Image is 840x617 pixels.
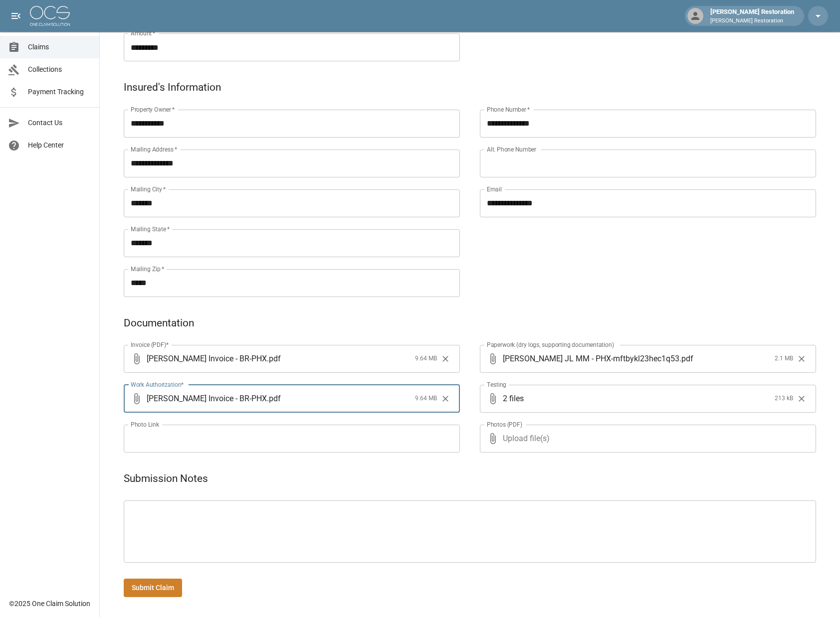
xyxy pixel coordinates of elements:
[131,225,170,233] label: Mailing State
[267,393,281,404] span: . pdf
[503,353,679,364] span: [PERSON_NAME] JL MM - PHX-mftbykl23hec1q53
[794,351,809,366] button: Clear
[131,340,169,349] label: Invoice (PDF)*
[28,64,91,75] span: Collections
[267,353,281,364] span: . pdf
[131,420,159,429] label: Photo Link
[6,6,26,26] button: open drawer
[503,425,789,453] span: Upload file(s)
[487,340,614,349] label: Paperwork (dry logs, supporting documentation)
[131,105,175,114] label: Property Owner
[30,6,70,26] img: ocs-logo-white-transparent.png
[503,385,771,413] span: 2 files
[438,351,453,366] button: Clear
[28,87,91,97] span: Payment Tracking
[415,394,437,404] span: 9.64 MB
[28,140,91,151] span: Help Center
[487,145,536,154] label: Alt. Phone Number
[775,354,793,364] span: 2.1 MB
[28,42,91,52] span: Claims
[9,599,90,609] div: © 2025 One Claim Solution
[706,7,798,25] div: [PERSON_NAME] Restoration
[487,380,506,389] label: Testing
[487,185,502,193] label: Email
[124,579,182,597] button: Submit Claim
[147,353,267,364] span: [PERSON_NAME] Invoice - BR-PHX
[131,185,166,193] label: Mailing City
[131,265,165,273] label: Mailing Zip
[487,105,530,114] label: Phone Number
[487,420,522,429] label: Photos (PDF)
[710,17,794,25] p: [PERSON_NAME] Restoration
[147,393,267,404] span: [PERSON_NAME] Invoice - BR-PHX
[28,118,91,128] span: Contact Us
[131,145,177,154] label: Mailing Address
[438,391,453,406] button: Clear
[131,29,156,37] label: Amount
[775,394,793,404] span: 213 kB
[679,353,693,364] span: . pdf
[131,380,184,389] label: Work Authorization*
[794,391,809,406] button: Clear
[415,354,437,364] span: 9.64 MB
